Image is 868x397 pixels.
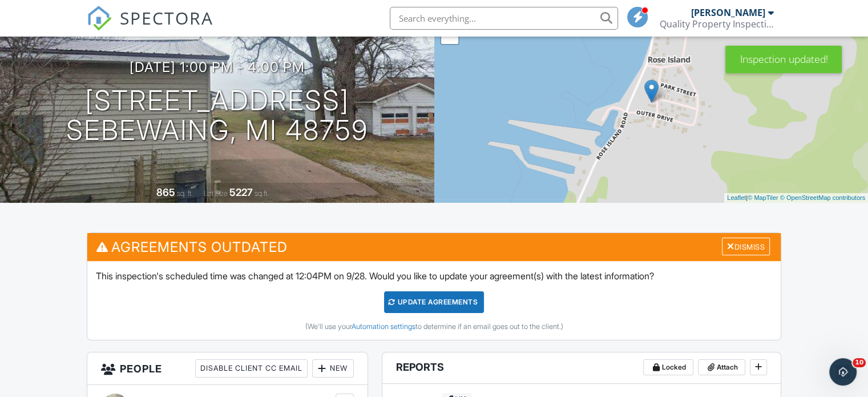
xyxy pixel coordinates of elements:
h3: Agreements Outdated [87,233,781,261]
iframe: Intercom live chat [829,358,857,386]
span: SPECTORA [120,6,213,30]
div: Update Agreements [384,291,484,313]
img: The Best Home Inspection Software - Spectora [87,6,112,31]
h1: [STREET_ADDRESS] Sebewaing, MI 48759 [66,86,368,146]
input: Search everything... [390,7,618,30]
span: sq.ft. [255,189,269,198]
h3: People [87,352,368,385]
div: Inspection updated! [725,46,842,73]
div: 5227 [229,186,253,198]
div: | [724,193,868,203]
div: Quality Property Inspections LLC [660,18,774,30]
a: Automation settings [351,322,415,331]
h3: [DATE] 1:00 pm - 4:00 pm [130,59,305,75]
a: © OpenStreetMap contributors [780,194,865,201]
div: Dismiss [722,238,770,255]
a: Leaflet [727,194,746,201]
a: SPECTORA [87,15,213,39]
div: This inspection's scheduled time was changed at 12:04PM on 9/28. Would you like to update your ag... [87,261,781,340]
span: 10 [853,358,866,367]
span: sq. ft. [177,189,193,198]
div: 865 [156,186,175,198]
div: New [312,359,354,378]
div: (We'll use your to determine if an email goes out to the client.) [96,322,772,331]
div: Disable Client CC Email [195,359,308,378]
div: [PERSON_NAME] [691,7,765,18]
a: © MapTiler [748,194,778,201]
span: Lot Size [204,189,228,198]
